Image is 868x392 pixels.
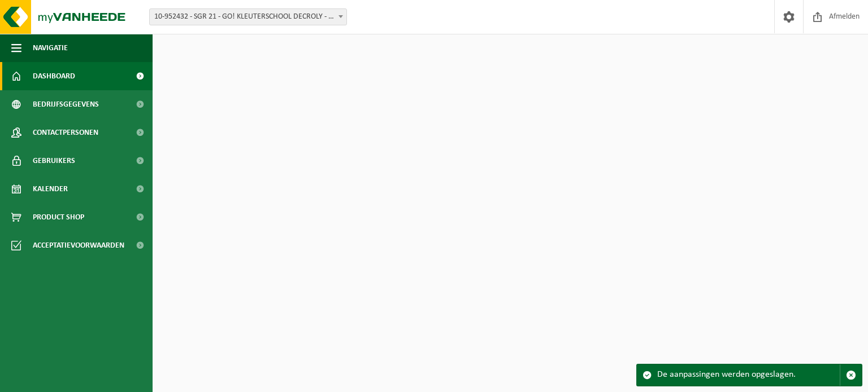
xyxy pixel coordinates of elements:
span: Acceptatievoorwaarden [33,231,124,259]
span: Product Shop [33,203,84,231]
span: Bedrijfsgegevens [33,90,99,118]
div: De aanpassingen werden opgeslagen. [657,364,840,386]
span: 10-952432 - SGR 21 - GO! KLEUTERSCHOOL DECROLY - RONSE [149,8,347,25]
span: 10-952432 - SGR 21 - GO! KLEUTERSCHOOL DECROLY - RONSE [150,9,346,25]
span: Contactpersonen [33,118,98,147]
span: Gebruikers [33,147,75,175]
span: Kalender [33,175,68,203]
span: Dashboard [33,62,75,90]
span: Navigatie [33,34,68,62]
